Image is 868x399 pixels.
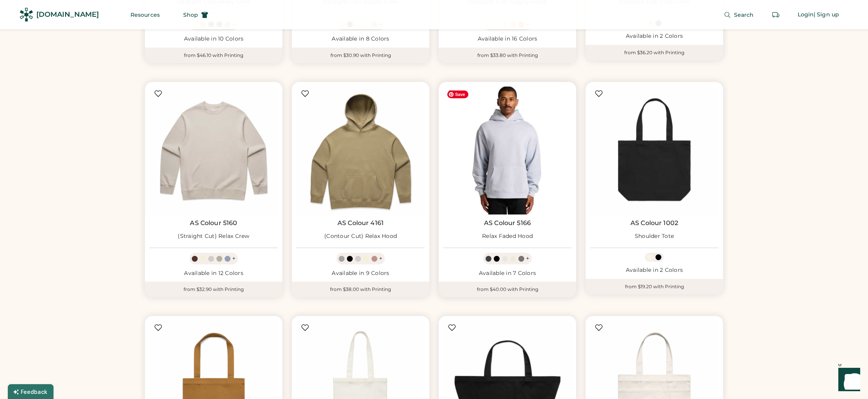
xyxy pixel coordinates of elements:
img: Rendered Logo - Screens [20,8,33,21]
span: Search [734,12,754,18]
div: from $40.00 with Printing [439,282,576,297]
div: from $46.10 with Printing [145,48,282,63]
img: AS Colour 1002 Shoulder Tote [590,87,718,215]
div: from $38.00 with Printing [292,282,429,297]
button: Resources [121,7,169,23]
div: (Straight Cut) Relax Crew [178,232,249,240]
iframe: Front Chat [831,364,864,397]
button: Shop [174,7,218,23]
div: | Sign up [814,11,839,19]
img: AS Colour 5160 (Straight Cut) Relax Crew [150,87,278,215]
div: + [379,254,382,263]
a: AS Colour 5160 [190,219,237,227]
div: Relax Faded Hood [482,232,533,240]
img: AS Colour 5166 Relax Faded Hood [443,87,572,215]
span: Shop [183,12,198,18]
div: Available in 2 Colors [590,266,718,274]
div: + [526,254,529,263]
div: Login [798,11,814,19]
div: from $30.90 with Printing [292,48,429,63]
div: from $36.20 with Printing [586,45,723,60]
div: Available in 2 Colors [590,32,718,40]
a: AS Colour 1002 [630,219,678,227]
div: Available in 12 Colors [150,270,278,277]
div: Available in 7 Colors [443,270,572,277]
div: from $32.90 with Printing [145,282,282,297]
div: Available in 8 Colors [296,35,425,43]
div: Available in 9 Colors [296,270,425,277]
div: + [232,254,236,263]
div: (Contour Cut) Relax Hood [324,232,397,240]
span: Save [447,90,468,98]
div: [DOMAIN_NAME] [36,10,99,20]
button: Search [714,7,763,23]
div: Available in 10 Colors [150,35,278,43]
div: from $19.20 with Printing [586,279,723,294]
button: Retrieve an order [768,7,784,23]
div: from $33.80 with Printing [439,48,576,63]
div: Available in 16 Colors [443,35,572,43]
a: AS Colour 4161 [338,219,384,227]
div: Shoulder Tote [635,232,674,240]
img: AS Colour 4161 (Contour Cut) Relax Hood [296,87,425,215]
a: AS Colour 5166 [484,219,531,227]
